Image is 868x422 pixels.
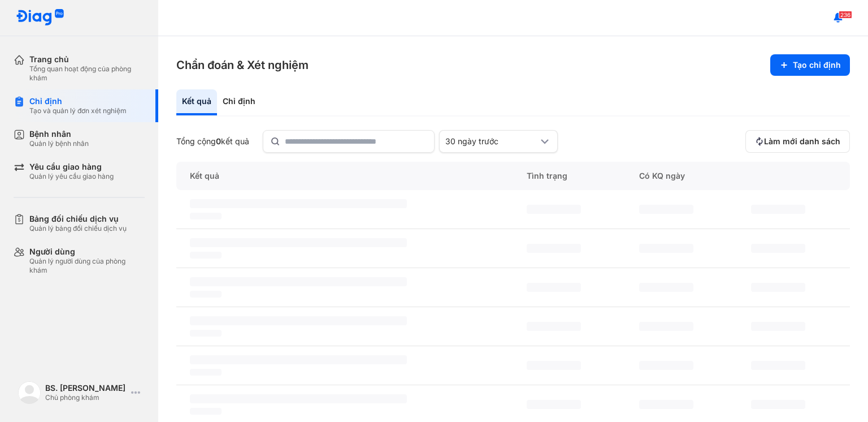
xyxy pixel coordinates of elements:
span: ‌ [639,244,693,253]
span: ‌ [190,238,407,247]
div: Có KQ ngày [626,162,738,190]
span: ‌ [527,361,581,370]
div: Bệnh nhân [29,129,89,139]
div: Người dùng [29,247,145,257]
span: Làm mới danh sách [764,136,840,147]
div: Tổng quan hoạt động của phòng khám [29,64,145,83]
span: ‌ [751,361,805,370]
span: ‌ [190,330,222,337]
span: ‌ [527,322,581,331]
div: BS. [PERSON_NAME] [45,383,127,393]
span: ‌ [751,205,805,214]
div: Quản lý bảng đối chiếu dịch vụ [29,224,127,233]
img: logo [18,381,41,404]
span: ‌ [527,283,581,292]
div: Kết quả [176,162,513,190]
span: ‌ [190,408,222,415]
span: ‌ [527,244,581,253]
div: Chủ phòng khám [45,393,127,402]
div: Quản lý người dùng của phòng khám [29,257,145,275]
img: logo [16,9,64,27]
span: ‌ [190,355,407,364]
div: Kết quả [176,89,217,115]
span: ‌ [639,283,693,292]
span: 236 [839,11,852,19]
span: ‌ [751,322,805,331]
span: ‌ [527,400,581,409]
div: Bảng đối chiếu dịch vụ [29,214,127,224]
div: Quản lý yêu cầu giao hàng [29,172,114,181]
div: Yêu cầu giao hàng [29,162,114,172]
span: ‌ [751,400,805,409]
button: Tạo chỉ định [770,54,850,76]
div: Tạo và quản lý đơn xét nghiệm [29,106,127,115]
span: ‌ [190,291,222,298]
div: Chỉ định [29,96,127,106]
div: Quản lý bệnh nhân [29,139,89,148]
span: ‌ [190,369,222,376]
span: ‌ [751,283,805,292]
span: ‌ [190,316,407,325]
span: ‌ [639,400,693,409]
span: ‌ [190,199,407,208]
span: ‌ [190,394,407,403]
span: ‌ [190,213,222,219]
span: ‌ [190,277,407,286]
div: Chỉ định [217,89,261,115]
button: Làm mới danh sách [745,130,850,153]
span: ‌ [527,205,581,214]
h3: Chẩn đoán & Xét nghiệm [176,57,309,73]
div: Trang chủ [29,54,145,64]
span: ‌ [639,361,693,370]
div: Tổng cộng kết quả [176,136,249,147]
div: Tình trạng [513,162,626,190]
span: 0 [216,136,221,146]
span: ‌ [639,205,693,214]
span: ‌ [190,252,222,259]
span: ‌ [639,322,693,331]
span: ‌ [751,244,805,253]
div: 30 ngày trước [445,136,538,147]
